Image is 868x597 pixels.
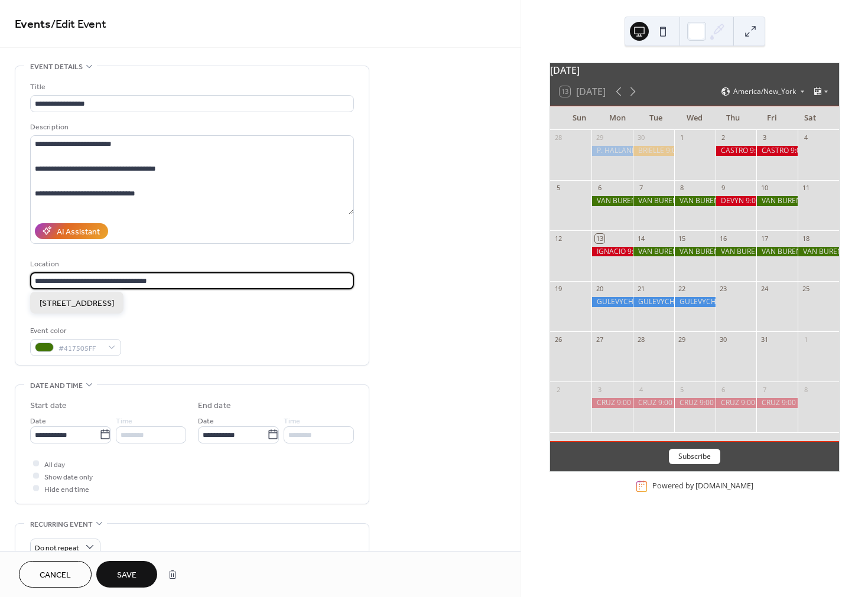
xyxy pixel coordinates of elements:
[198,415,214,427] span: Date
[719,133,728,142] div: 2
[595,184,604,193] div: 6
[40,297,114,309] span: [STREET_ADDRESS]
[30,415,46,427] span: Date
[637,106,675,130] div: Tue
[636,385,645,394] div: 4
[595,335,604,344] div: 27
[760,285,769,293] div: 24
[716,146,757,156] div: CASTRO 9:00 AM
[595,385,604,394] div: 3
[633,146,674,156] div: BRIELLE 9:00 AM
[591,247,633,257] div: IGNACIO 9:00 AM
[554,285,563,293] div: 19
[753,106,791,130] div: Fri
[678,133,687,142] div: 1
[30,400,67,412] div: Start date
[719,335,728,344] div: 30
[733,88,796,95] span: America/New_York
[678,234,687,243] div: 15
[801,385,810,394] div: 8
[550,63,839,77] div: [DATE]
[554,184,563,193] div: 5
[30,518,93,531] span: Recurring event
[30,61,83,73] span: Event details
[51,13,106,36] span: / Edit Event
[760,335,769,344] div: 31
[554,335,563,344] div: 26
[798,247,839,257] div: VAN BUREN 9:00 AM
[30,258,352,270] div: Location
[595,234,604,243] div: 13
[30,380,83,392] span: Date and time
[19,561,92,588] button: Cancel
[636,184,645,193] div: 7
[716,398,757,408] div: CRUZ 9:00 am
[96,561,157,588] button: Save
[674,297,716,307] div: GULEVYCH
[591,297,633,307] div: GULEVYCH
[633,196,674,206] div: VAN BUREN 9:00 AM
[801,335,810,344] div: 1
[40,569,71,582] span: Cancel
[674,247,716,257] div: VAN BUREN 9:00 AM
[719,285,728,293] div: 23
[633,247,674,257] div: VAN BUREN 9:00 AM
[636,133,645,142] div: 30
[35,223,108,239] button: AI Assistant
[678,285,687,293] div: 22
[669,449,720,464] button: Subscribe
[636,234,645,243] div: 14
[116,415,132,427] span: Time
[716,247,757,257] div: VAN BUREN 9:00 AM
[58,342,102,354] span: #417505FF
[760,133,769,142] div: 3
[44,471,93,483] span: Show date only
[719,184,728,193] div: 9
[554,385,563,394] div: 2
[595,285,604,293] div: 20
[636,335,645,344] div: 28
[801,133,810,142] div: 4
[756,146,798,156] div: CASTRO 9:00 AM
[554,234,563,243] div: 12
[695,481,753,491] a: [DOMAIN_NAME]
[633,297,674,307] div: GULEVYCH
[284,415,300,427] span: Time
[714,106,752,130] div: Thu
[591,146,633,156] div: P. HALLANDALE
[801,234,810,243] div: 18
[44,458,65,471] span: All day
[760,184,769,193] div: 10
[652,481,753,491] div: Powered by
[198,400,231,412] div: End date
[636,285,645,293] div: 21
[678,385,687,394] div: 5
[716,196,757,206] div: DEVYN 9:00 AM
[35,541,79,554] span: Do not repeat
[30,81,352,93] div: Title
[760,234,769,243] div: 17
[117,569,136,582] span: Save
[791,106,830,130] div: Sat
[756,247,798,257] div: VAN BUREN 9:00 AM
[675,106,714,130] div: Wed
[801,184,810,193] div: 11
[554,133,563,142] div: 28
[44,483,89,495] span: Hide end time
[678,184,687,193] div: 8
[756,196,798,206] div: VAN BUREN 9:00 AM
[15,13,51,36] a: Events
[756,398,798,408] div: CRUZ 9:00 am
[678,335,687,344] div: 29
[801,285,810,293] div: 25
[719,385,728,394] div: 6
[760,385,769,394] div: 7
[560,106,598,130] div: Sun
[595,133,604,142] div: 29
[30,121,352,133] div: Description
[674,398,716,408] div: CRUZ 9:00 am
[719,234,728,243] div: 16
[591,398,633,408] div: CRUZ 9:00 am
[591,196,633,206] div: VAN BUREN 10:00 AM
